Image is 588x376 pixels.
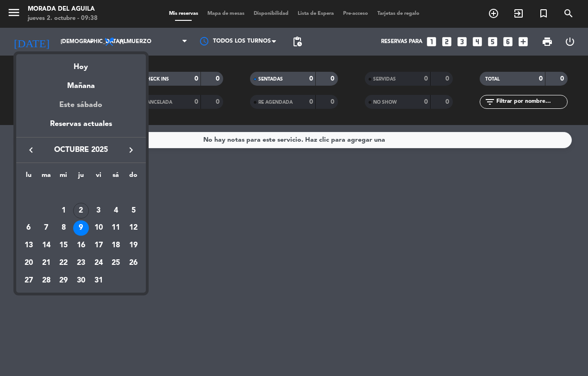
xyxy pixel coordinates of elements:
[73,220,89,236] div: 9
[91,238,106,253] div: 17
[38,237,55,254] td: 14 de octubre de 2025
[72,170,90,184] th: jueves
[72,237,90,254] td: 16 de octubre de 2025
[38,273,54,288] div: 28
[90,237,107,254] td: 17 de octubre de 2025
[38,254,55,272] td: 21 de octubre de 2025
[16,118,146,137] div: Reservas actuales
[125,170,142,184] th: domingo
[91,203,106,219] div: 3
[38,238,54,253] div: 14
[38,272,55,289] td: 28 de octubre de 2025
[21,255,37,271] div: 20
[90,219,107,237] td: 10 de octubre de 2025
[91,255,106,271] div: 24
[23,144,39,156] button: keyboard_arrow_left
[108,220,124,236] div: 11
[16,73,146,92] div: Mañana
[108,203,124,219] div: 4
[73,238,89,253] div: 16
[125,255,141,271] div: 26
[125,237,142,254] td: 19 de octubre de 2025
[72,272,90,289] td: 30 de octubre de 2025
[125,238,141,253] div: 19
[38,170,55,184] th: martes
[72,219,90,237] td: 9 de octubre de 2025
[39,144,123,156] span: octubre 2025
[16,54,146,73] div: Hoy
[56,238,71,253] div: 15
[16,92,146,118] div: Este sábado
[91,220,106,236] div: 10
[72,254,90,272] td: 23 de octubre de 2025
[55,237,72,254] td: 15 de octubre de 2025
[125,220,141,236] div: 12
[108,238,124,253] div: 18
[38,255,54,271] div: 21
[90,272,107,289] td: 31 de octubre de 2025
[107,219,125,237] td: 11 de octubre de 2025
[123,144,139,156] button: keyboard_arrow_right
[38,220,54,236] div: 7
[56,203,71,219] div: 1
[90,202,107,219] td: 3 de octubre de 2025
[55,219,72,237] td: 8 de octubre de 2025
[125,219,142,237] td: 12 de octubre de 2025
[72,202,90,219] td: 2 de octubre de 2025
[21,220,37,236] div: 6
[20,254,38,272] td: 20 de octubre de 2025
[20,170,38,184] th: lunes
[125,254,142,272] td: 26 de octubre de 2025
[55,202,72,219] td: 1 de octubre de 2025
[20,272,38,289] td: 27 de octubre de 2025
[56,255,71,271] div: 22
[107,170,125,184] th: sábado
[91,273,106,288] div: 31
[108,255,124,271] div: 25
[125,202,142,219] td: 5 de octubre de 2025
[107,202,125,219] td: 4 de octubre de 2025
[55,272,72,289] td: 29 de octubre de 2025
[107,254,125,272] td: 25 de octubre de 2025
[38,219,55,237] td: 7 de octubre de 2025
[125,144,137,156] i: keyboard_arrow_right
[20,184,142,202] td: OCT.
[125,203,141,219] div: 5
[90,254,107,272] td: 24 de octubre de 2025
[21,238,37,253] div: 13
[73,203,89,219] div: 2
[55,254,72,272] td: 22 de octubre de 2025
[55,170,72,184] th: miércoles
[56,273,71,288] div: 29
[20,219,38,237] td: 6 de octubre de 2025
[73,273,89,288] div: 30
[73,255,89,271] div: 23
[25,144,37,156] i: keyboard_arrow_left
[107,237,125,254] td: 18 de octubre de 2025
[56,220,71,236] div: 8
[90,170,107,184] th: viernes
[20,237,38,254] td: 13 de octubre de 2025
[21,273,37,288] div: 27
